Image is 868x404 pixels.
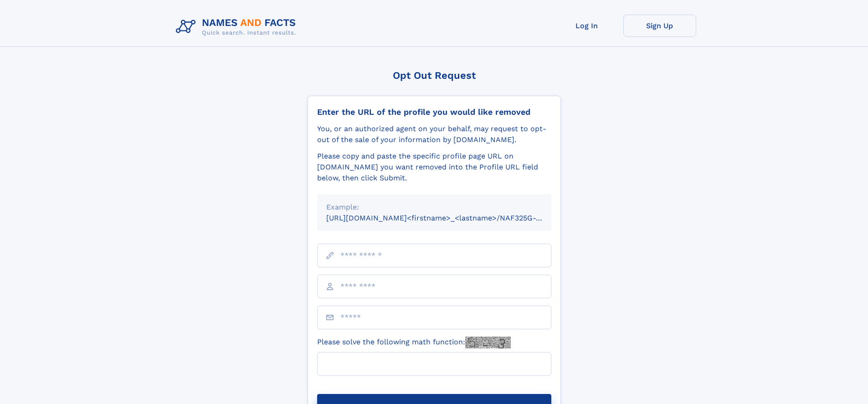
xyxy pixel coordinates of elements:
[308,70,561,81] div: Opt Out Request
[317,337,511,348] label: Please solve the following math function:
[317,123,551,145] div: You, or an authorized agent on your behalf, may request to opt-out of the sale of your informatio...
[317,151,551,184] div: Please copy and paste the specific profile page URL on [DOMAIN_NAME] you want removed into the Pr...
[326,214,569,222] small: [URL][DOMAIN_NAME]<firstname>_<lastname>/NAF325G-xxxxxxxx
[326,202,542,213] div: Example:
[550,15,623,37] a: Log In
[317,107,551,117] div: Enter the URL of the profile you would like removed
[623,15,696,37] a: Sign Up
[172,15,303,39] img: Logo Names and Facts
